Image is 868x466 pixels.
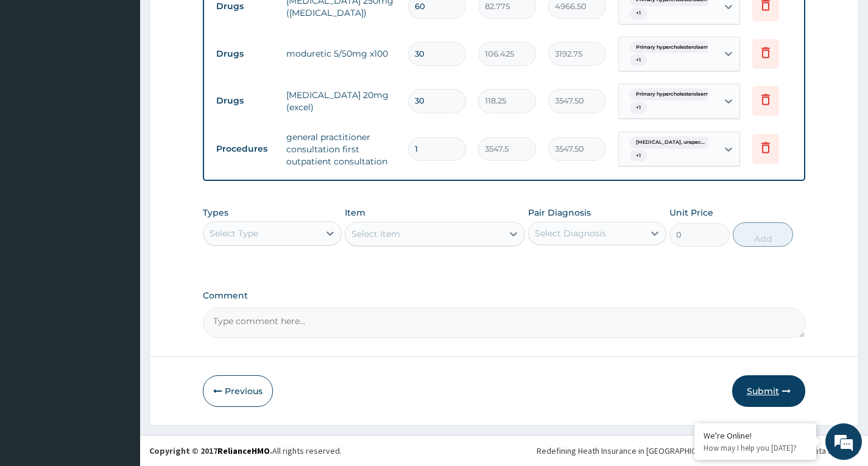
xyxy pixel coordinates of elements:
div: Select Diagnosis [535,227,606,239]
td: Drugs [210,43,280,65]
td: Procedures [210,138,280,160]
label: Item [345,207,365,219]
button: Previous [203,375,273,407]
span: + 1 [630,7,647,19]
td: general practitioner consultation first outpatient consultation [280,125,402,174]
div: We're Online! [704,430,807,441]
a: RelianceHMO [217,445,270,456]
div: Redefining Heath Insurance in [GEOGRAPHIC_DATA] using Telemedicine and Data Science! [537,445,859,457]
td: [MEDICAL_DATA] 20mg (excel) [280,83,402,119]
span: Primary hypercholesterolaemia [630,88,719,101]
span: We're online! [71,154,168,277]
div: Select Type [210,227,258,239]
div: Minimize live chat window [200,6,229,35]
span: [MEDICAL_DATA], unspec... [630,136,711,149]
img: d_794563401_company_1708531726252_794563401 [23,61,49,91]
button: Submit [732,375,805,407]
p: How may I help you today? [704,443,807,453]
span: + 1 [630,54,647,66]
label: Comment [203,291,805,301]
span: Primary hypercholesterolaemia [630,41,719,54]
label: Unit Price [669,207,713,219]
label: Pair Diagnosis [528,207,591,219]
label: Types [203,208,228,218]
div: Chat with us now [63,68,205,84]
strong: Copyright © 2017 . [149,445,272,456]
button: Add [733,222,793,247]
td: Drugs [210,90,280,112]
textarea: Type your message and hit 'Enter' [6,333,232,375]
span: + 1 [630,150,647,162]
td: moduretic 5/50mg x100 [280,41,402,66]
span: + 1 [630,102,647,114]
footer: All rights reserved. [140,435,868,466]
